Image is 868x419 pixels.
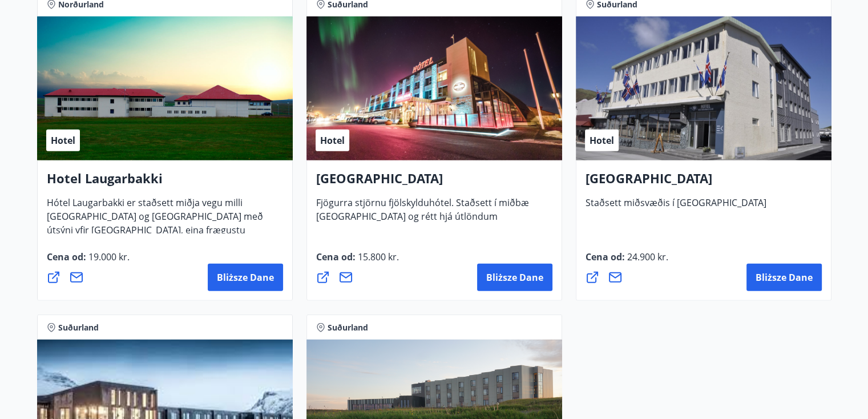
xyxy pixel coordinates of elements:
font: 15.800 kr. [358,251,399,263]
font: Suðurland [58,322,99,333]
font: Fjögurra stjörnu fjölskylduhótel. Staðsett í miðbæ [GEOGRAPHIC_DATA] og rétt hjá útlöndum [316,196,529,223]
font: [GEOGRAPHIC_DATA] [316,170,443,187]
font: Cena od [47,251,83,263]
button: Bliższe dane [746,264,822,291]
font: 24.900 kr. [627,251,668,263]
font: : [83,251,86,263]
button: Bliższe dane [208,264,283,291]
font: [GEOGRAPHIC_DATA] [586,170,712,187]
font: Staðsett miðsvæðis í [GEOGRAPHIC_DATA] [586,196,766,209]
font: Hotel [320,134,345,147]
button: Bliższe dane [477,264,552,291]
font: Cena od [586,251,622,263]
font: Hotel [51,134,75,147]
font: Suðurland [328,322,368,333]
font: Hotel Laugarbakki [47,170,163,187]
font: Cena od [316,251,353,263]
font: : [353,251,356,263]
font: Hotel [590,134,614,147]
font: Bliższe dane [756,271,813,284]
font: Hótel Laugarbakki er staðsett miðja vegu milli [GEOGRAPHIC_DATA] og [GEOGRAPHIC_DATA] með útsýni ... [47,196,263,250]
font: 19.000 kr. [88,251,130,263]
font: Bliższe dane [486,271,543,284]
font: Bliższe dane [217,271,274,284]
font: : [622,251,625,263]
